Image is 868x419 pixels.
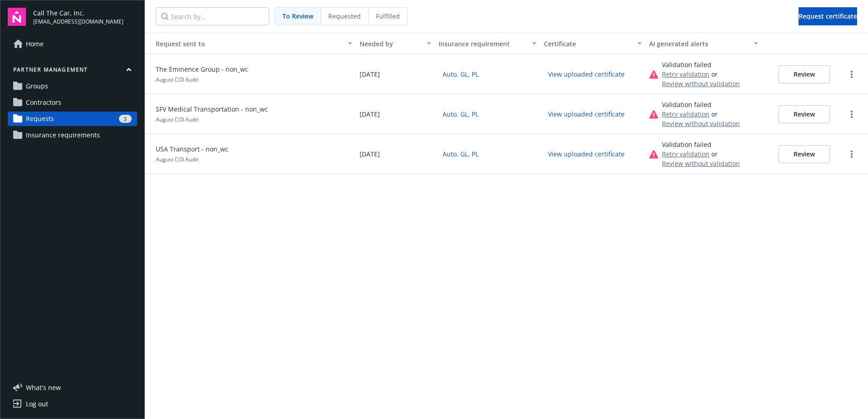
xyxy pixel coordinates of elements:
[649,39,748,49] div: AI generated alerts
[8,95,137,110] a: Contractors
[799,7,857,25] button: Request certificate
[33,8,123,18] span: Call The Car, Inc.
[544,107,629,121] button: View uploaded certificate
[360,149,380,159] span: [DATE]
[646,33,762,54] button: AI generated alerts
[26,37,44,51] span: Home
[8,66,137,77] button: Partner management
[846,69,857,80] a: more
[360,39,421,49] div: Needed by
[26,112,54,126] span: Requests
[156,7,269,25] input: Search by...
[662,109,740,128] div: or
[119,115,132,123] div: 3
[662,149,740,168] div: or
[540,33,646,54] button: Certificate
[8,128,137,142] a: Insurance requirements
[360,69,380,79] span: [DATE]
[376,11,400,21] span: Fulfilled
[156,64,248,74] span: The Eminence Group - non_wc
[439,107,483,121] button: Auto, GL, PL
[439,147,483,161] button: Auto, GL, PL
[779,65,830,83] button: Review
[33,18,123,26] span: [EMAIL_ADDRESS][DOMAIN_NAME]
[662,140,740,149] div: Validation failed
[282,11,313,21] span: To Review
[8,79,137,93] a: Groups
[26,79,48,93] span: Groups
[26,95,61,110] span: Contractors
[8,37,137,51] a: Home
[8,383,75,392] button: What's new
[846,109,857,120] a: more
[156,116,198,123] span: August COI Audit
[328,11,361,21] span: Requested
[846,149,857,160] a: more
[779,105,830,123] button: Review
[662,149,710,159] button: Retry validation
[662,119,740,128] button: Review without validation
[439,39,527,49] div: Insurance requirement
[662,100,740,109] div: Validation failed
[156,76,198,83] span: August COI Audit
[356,33,435,54] button: Needed by
[544,147,629,161] button: View uploaded certificate
[544,39,632,49] div: Certificate
[26,397,48,411] div: Log out
[8,112,137,126] a: Requests3
[799,12,857,20] span: Request certificate
[662,159,740,168] button: Review without validation
[156,156,198,163] span: August COI Audit
[662,109,710,119] button: Retry validation
[26,383,61,392] span: What ' s new
[26,128,100,142] span: Insurance requirements
[662,69,740,88] div: or
[435,33,540,54] button: Insurance requirement
[662,69,710,79] button: Retry validation
[148,39,342,49] div: Request sent to
[662,60,740,69] div: Validation failed
[779,145,830,163] button: Review
[156,104,268,114] span: SFV Medical Transportation - non_wc
[439,67,483,81] button: Auto, GL, PL
[156,144,228,154] span: USA Transport - non_wc
[360,109,380,119] span: [DATE]
[33,8,137,26] button: Call The Car, Inc.[EMAIL_ADDRESS][DOMAIN_NAME]
[544,67,629,81] button: View uploaded certificate
[662,79,740,88] button: Review without validation
[8,8,26,26] img: navigator-logo.svg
